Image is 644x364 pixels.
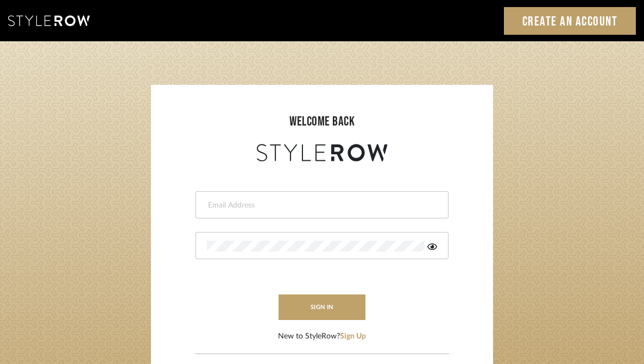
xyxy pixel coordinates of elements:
div: New to StyleRow? [278,331,366,342]
div: welcome back [162,112,482,131]
a: Create an Account [504,7,636,35]
button: sign in [279,294,365,320]
button: Sign Up [340,331,366,342]
input: Email Address [207,200,434,211]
